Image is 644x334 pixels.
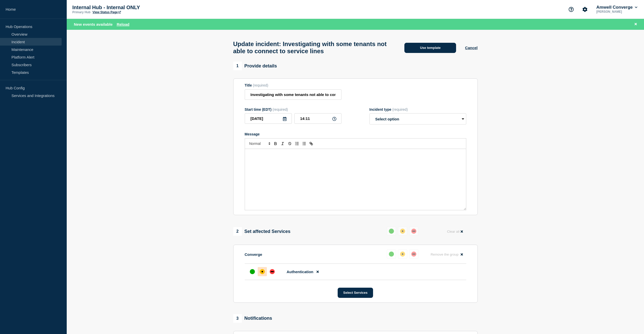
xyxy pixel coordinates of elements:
button: Reload [117,22,129,26]
button: Remove the group [428,249,466,259]
p: Primary Hub [72,10,90,14]
button: Toggle bulleted list [300,141,308,147]
button: down [409,227,418,236]
div: up [389,252,394,257]
span: (required) [272,107,288,112]
input: Title [245,89,341,100]
p: [PERSON_NAME] [595,10,638,13]
span: Authentication [287,270,313,274]
button: Support [566,4,577,15]
span: (required) [392,107,408,112]
div: Message [245,149,466,210]
span: 1 [233,62,242,70]
button: Amwell Converge [595,5,638,10]
button: Account settings [580,4,590,15]
button: Toggle bold text [272,141,279,147]
span: 2 [233,227,242,236]
button: Clear all [444,227,466,236]
button: affected [398,227,407,236]
div: down [411,252,416,257]
button: Toggle italic text [279,141,286,147]
button: Toggle link [308,141,315,147]
h1: Update incident: Investigating with some tenants not able to connect to service lines [233,40,396,55]
button: Toggle strikethrough text [286,141,293,147]
a: View Status Page [92,10,121,14]
span: 3 [233,314,242,323]
div: Notifications [233,314,272,323]
span: Font size [247,141,272,147]
button: up [387,249,396,259]
p: Internal Hub - Internal ONLY [72,5,174,10]
input: HH:MM [294,113,341,124]
button: Select Services [338,288,373,298]
div: Message [245,132,466,136]
div: Provide details [233,62,277,70]
select: Incident type [369,113,466,124]
div: affected [260,269,265,274]
span: Remove the group [431,253,459,256]
button: down [409,249,418,259]
div: up [389,229,394,234]
button: up [387,227,396,236]
button: Toggle ordered list [293,141,300,147]
div: affected [400,229,405,234]
span: New events available [74,22,113,26]
div: down [411,229,416,234]
div: affected [400,252,405,257]
div: Start time (EDT) [245,107,341,112]
button: Use template [404,43,456,53]
div: down [270,269,275,274]
button: affected [398,249,407,259]
p: Converge [245,252,262,257]
div: Title [245,83,341,87]
div: Set affected Services [233,227,291,236]
span: (required) [253,83,268,87]
button: Cancel [465,46,477,50]
div: Incident type [369,107,466,112]
input: YYYY-MM-DD [245,113,292,124]
div: up [250,269,255,274]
